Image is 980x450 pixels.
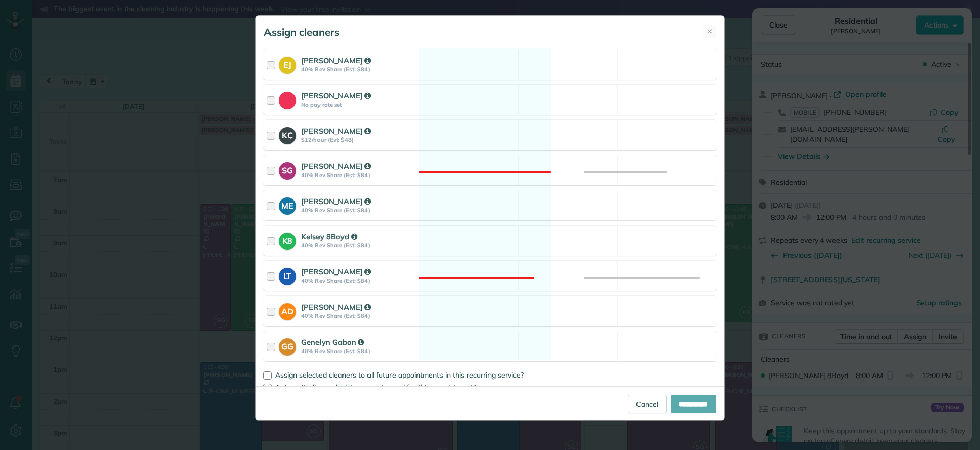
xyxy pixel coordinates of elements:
[301,207,415,214] strong: 40% Rev Share (Est: $84)
[301,267,371,277] strong: [PERSON_NAME]
[301,161,371,171] strong: [PERSON_NAME]
[279,57,296,71] strong: EJ
[264,25,339,39] h5: Assign cleaners
[301,277,415,284] strong: 40% Rev Share (Est: $84)
[279,162,296,177] strong: SG
[628,395,667,413] a: Cancel
[279,338,296,353] strong: GG
[301,312,415,319] strong: 40% Rev Share (Est: $84)
[301,66,415,73] strong: 40% Rev Share (Est: $84)
[301,232,357,241] strong: Kelsey 8Boyd
[279,127,296,141] strong: KC
[301,136,415,143] strong: $12/hour (Est: $48)
[275,383,476,392] span: Automatically recalculate amount owed for this appointment?
[301,56,371,65] strong: [PERSON_NAME]
[301,101,415,108] strong: No pay rate set
[301,337,364,347] strong: Genelyn Gabon
[301,171,415,179] strong: 40% Rev Share (Est: $84)
[301,302,371,312] strong: [PERSON_NAME]
[301,347,415,355] strong: 40% Rev Share (Est: $84)
[279,303,296,317] strong: AD
[279,268,296,282] strong: LT
[301,242,415,249] strong: 40% Rev Share (Est: $84)
[301,126,371,136] strong: [PERSON_NAME]
[301,196,371,206] strong: [PERSON_NAME]
[707,27,713,36] span: ✕
[279,233,296,247] strong: K8
[301,91,371,101] strong: [PERSON_NAME]
[275,370,524,380] span: Assign selected cleaners to all future appointments in this recurring service?
[279,197,296,212] strong: ME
